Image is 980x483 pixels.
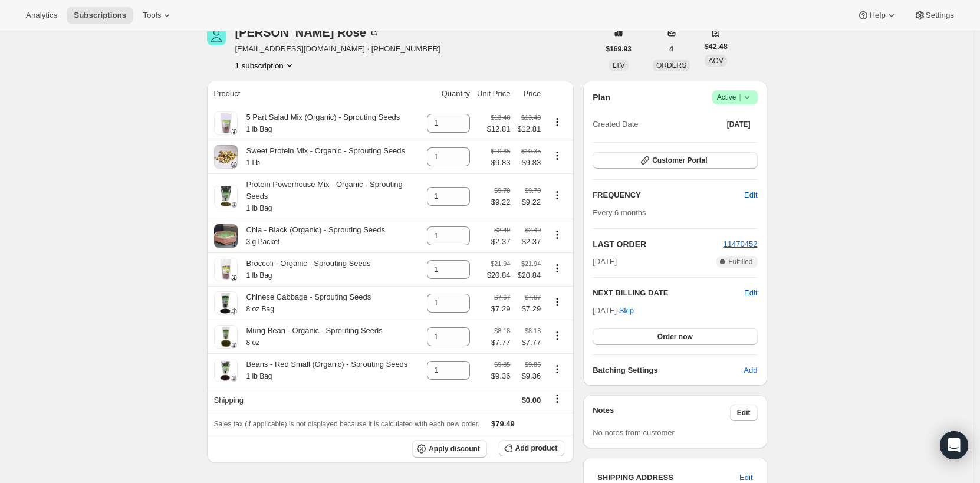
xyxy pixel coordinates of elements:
small: $8.18 [525,327,541,334]
button: Product actions [548,295,567,308]
button: Edit [730,405,758,421]
span: $20.84 [487,270,511,281]
span: $169.93 [606,44,632,54]
small: 1 lb Bag [246,125,272,133]
button: Product actions [548,228,567,241]
small: $10.35 [491,147,510,155]
button: Apply discount [412,440,487,458]
span: $2.37 [491,236,511,248]
a: 11470452 [724,239,758,248]
button: Shipping actions [548,392,567,405]
span: Tools [143,11,161,20]
span: Apply discount [429,444,480,454]
span: $9.83 [491,157,510,169]
span: $9.83 [517,157,541,169]
button: Product actions [548,329,567,342]
button: Product actions [548,363,567,376]
button: Help [850,7,904,24]
button: Edit [744,287,757,299]
small: 1 lb Bag [246,271,272,280]
small: $21.94 [491,260,510,267]
small: $13.48 [521,114,541,121]
small: $9.85 [525,361,541,368]
span: [EMAIL_ADDRESS][DOMAIN_NAME] · [PHONE_NUMBER] [235,43,440,55]
button: Subscriptions [67,7,133,24]
span: $9.36 [517,370,541,382]
span: $9.22 [517,196,541,208]
small: $10.35 [521,147,541,155]
small: $8.18 [494,327,510,334]
div: Chia - Black (Organic) - Sprouting Seeds [238,224,386,248]
small: 3 g Packet [246,238,280,246]
span: [DATE] [727,120,751,129]
button: Order now [593,328,757,345]
span: $7.77 [491,337,511,349]
button: Product actions [548,189,567,202]
button: Add product [499,440,564,456]
span: Carol Rose [207,27,226,45]
th: Quantity [423,81,473,107]
span: Every 6 months [593,208,646,217]
span: 4 [669,44,673,54]
div: Beans - Red Small (Organic) - Sprouting Seeds [238,359,408,382]
span: No notes from customer [593,428,675,437]
small: 1 lb Bag [246,204,272,212]
img: product img [214,145,238,169]
h2: NEXT BILLING DATE [593,287,744,299]
span: $79.49 [491,419,515,428]
div: Sweet Protein Mix - Organic - Sprouting Seeds [238,145,406,169]
div: [PERSON_NAME] Rose [235,27,380,38]
button: Analytics [19,7,64,24]
small: $9.70 [525,187,541,194]
span: $7.29 [517,303,541,315]
small: 8 oz Bag [246,305,274,313]
small: $2.49 [494,226,510,234]
div: Protein Powerhouse Mix - Organic - Sprouting Seeds [238,179,420,214]
th: Unit Price [473,81,514,107]
th: Product [207,81,424,107]
button: Product actions [235,60,295,71]
h2: FREQUENCY [593,189,744,201]
button: $169.93 [599,41,639,57]
span: LTV [613,61,625,70]
span: ORDERS [656,61,686,70]
div: Chinese Cabbage - Sprouting Seeds [238,291,371,315]
h2: LAST ORDER [593,238,723,250]
button: Customer Portal [593,152,757,169]
img: product img [214,224,238,248]
span: $12.81 [517,123,541,135]
span: $0.00 [522,396,541,405]
span: Add product [515,443,557,453]
span: Created Date [593,119,638,130]
span: $7.77 [517,337,541,349]
button: Tools [136,7,180,24]
button: Settings [907,7,961,24]
span: [DATE] [593,256,617,268]
small: $7.67 [525,294,541,301]
span: | [739,93,741,102]
span: Skip [619,305,634,317]
img: product img [214,111,238,135]
h3: Notes [593,405,730,421]
span: Sales tax (if applicable) is not displayed because it is calculated with each new order. [214,420,480,428]
button: 4 [662,41,680,57]
small: 1 Lb [246,159,260,167]
button: Add [736,361,764,380]
span: Edit [737,408,751,418]
img: product img [214,185,238,208]
small: 1 lb Bag [246,372,272,380]
span: AOV [708,57,723,65]
span: Order now [657,332,693,341]
button: Skip [612,301,641,320]
img: product img [214,291,238,315]
button: Product actions [548,116,567,129]
small: $9.70 [494,187,510,194]
small: $7.67 [494,294,510,301]
h2: Plan [593,91,610,103]
img: product img [214,258,238,281]
div: Open Intercom Messenger [940,431,968,459]
span: $42.48 [704,41,728,52]
div: Broccoli - Organic - Sprouting Seeds [238,258,371,281]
